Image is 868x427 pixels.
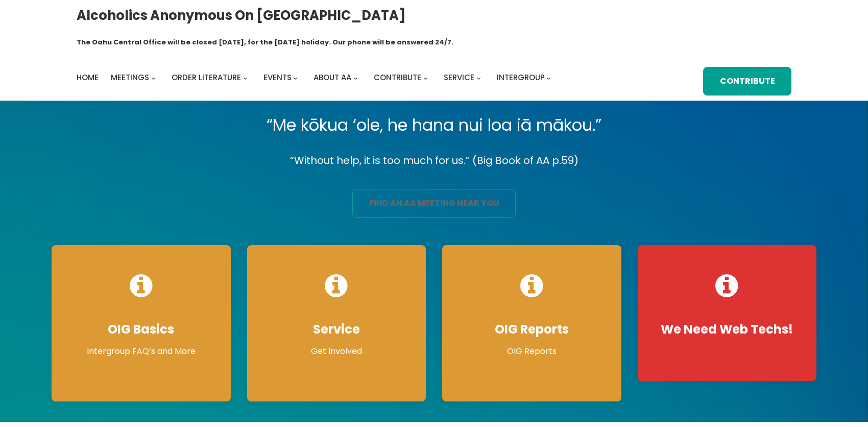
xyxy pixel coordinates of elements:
a: Service [444,70,474,85]
p: “Me kōkua ‘ole, he hana nui loa iā mākou.” [43,111,825,139]
h4: We Need Web Techs! [648,322,807,337]
button: About AA submenu [353,75,358,80]
button: Order Literature submenu [243,75,248,80]
button: Service submenu [476,75,481,80]
a: About AA [314,70,351,85]
button: Contribute submenu [423,75,428,80]
h4: Service [257,322,416,337]
nav: Intergroup [77,70,554,85]
h4: OIG Reports [452,322,611,337]
span: Order Literature [172,72,241,83]
p: OIG Reports [452,345,611,358]
span: Contribute [374,72,421,83]
p: “Without help, it is too much for us.” (Big Book of AA p.59) [43,152,825,170]
a: Intergroup [497,70,545,85]
a: Events [263,70,292,85]
a: Home [77,70,99,85]
button: Events submenu [293,75,298,80]
span: Events [263,72,292,83]
h4: OIG Basics [62,322,221,337]
a: Meetings [111,70,149,85]
span: Home [77,72,99,83]
p: Intergroup FAQ’s and More [62,345,221,358]
button: Meetings submenu [151,75,156,80]
a: Alcoholics Anonymous on [GEOGRAPHIC_DATA] [77,4,406,27]
a: find an aa meeting near you [352,189,516,218]
a: Contribute [374,70,421,85]
a: Contribute [703,67,791,96]
span: Service [444,72,474,83]
p: Get Involved [257,345,416,358]
span: About AA [314,72,351,83]
button: Intergroup submenu [546,75,551,80]
span: Meetings [111,72,149,83]
h1: The Oahu Central Office will be closed [DATE], for the [DATE] holiday. Our phone will be answered... [77,37,453,48]
span: Intergroup [497,72,545,83]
